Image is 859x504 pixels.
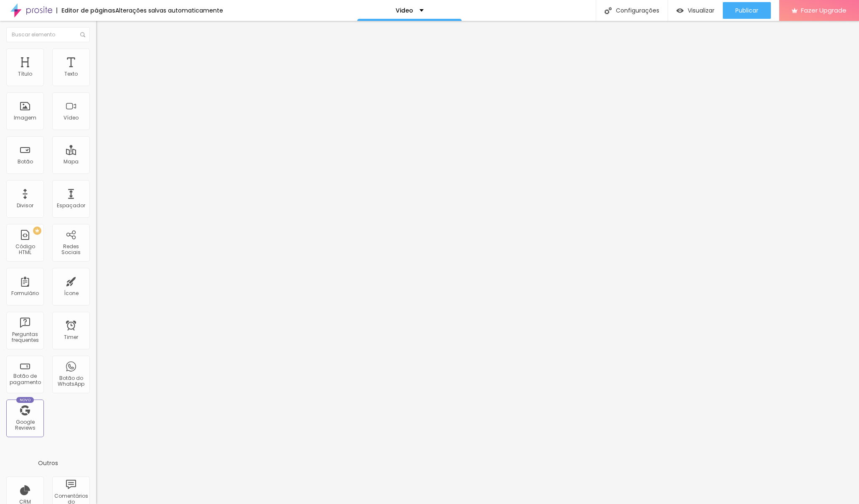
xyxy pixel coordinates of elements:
div: Código HTML [8,244,41,256]
div: Alterações salvas automaticamente [115,8,223,13]
div: Novo [16,397,34,403]
div: Perguntas frequentes [8,331,41,344]
span: Fazer Upgrade [801,7,846,14]
iframe: Editor [96,21,859,504]
span: Publicar [735,7,758,14]
div: Espaçador [57,203,85,209]
button: Publicar [723,2,771,19]
button: Visualizar [668,2,723,19]
div: Botão de pagamento [8,373,41,385]
input: Buscar elemento [6,27,90,42]
img: view-1.svg [676,7,684,14]
div: Imagem [14,115,36,121]
img: Icone [80,32,85,37]
p: Video [396,8,413,13]
div: Botão do WhatsApp [54,375,87,387]
div: Timer [64,334,78,340]
div: Editor de páginas [56,8,115,13]
span: Visualizar [688,7,714,14]
div: Redes Sociais [54,244,87,256]
div: Texto [64,71,78,77]
div: Mapa [64,159,79,165]
img: Icone [605,7,612,14]
div: Google Reviews [8,419,41,431]
div: Título [18,71,32,77]
div: Botão [18,159,33,165]
div: Formulário [11,290,39,296]
div: Vídeo [64,115,79,121]
div: Ícone [64,290,79,296]
div: Divisor [17,203,33,209]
